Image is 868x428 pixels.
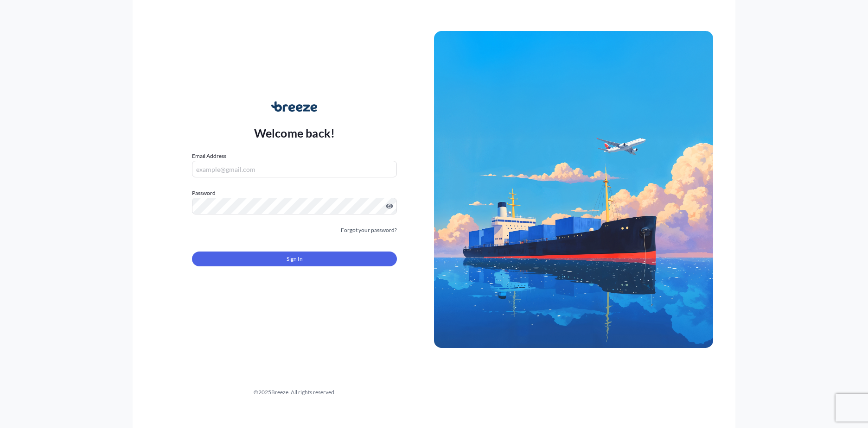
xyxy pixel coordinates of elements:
[434,31,713,348] img: Ship illustration
[287,254,303,264] span: Sign In
[254,126,335,140] p: Welcome back!
[192,189,397,198] label: Password
[155,388,434,397] div: © 2025 Breeze. All rights reserved.
[192,161,397,177] input: example@gmail.com
[192,151,226,161] label: Email Address
[386,202,393,210] button: Show password
[341,226,397,235] a: Forgot your password?
[192,252,397,266] button: Sign In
